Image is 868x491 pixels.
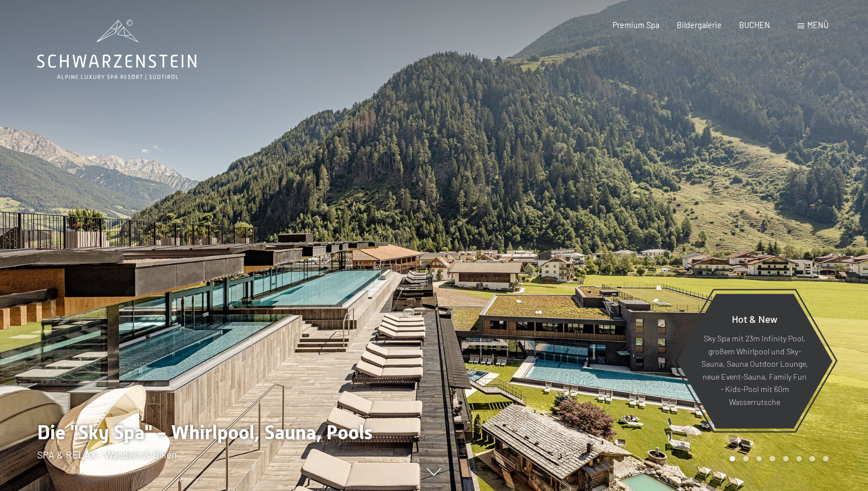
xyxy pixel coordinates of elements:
div: Carousel Pagination [726,456,828,462]
span: Menü [807,20,829,30]
div: Carousel Page 5 [783,456,789,462]
div: Carousel Page 3 [757,456,762,462]
span: Hot & New [732,313,777,325]
div: Carousel Page 7 [809,456,815,462]
a: Bildergalerie [677,20,722,30]
div: Carousel Page 4 [770,456,775,462]
div: Carousel Page 6 [797,456,802,462]
div: Carousel Page 1 (Current Slide) [730,456,735,462]
a: BUCHEN [739,20,770,30]
p: Sky Spa mit 23m Infinity Pool, großem Whirlpool und Sky-Sauna, Sauna Outdoor Lounge, neue Event-S... [701,333,808,409]
div: Carousel Page 8 [823,456,829,462]
div: Carousel Page 2 [743,456,749,462]
a: Hot & New Sky Spa mit 23m Infinity Pool, großem Whirlpool und Sky-Sauna, Sauna Outdoor Lounge, ne... [676,293,833,429]
a: Premium Spa [613,20,659,30]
